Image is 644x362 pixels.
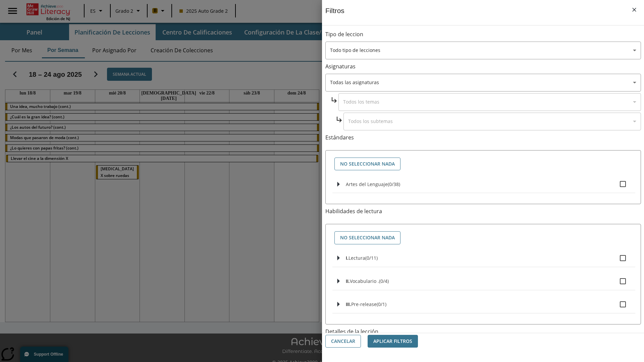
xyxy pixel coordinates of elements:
[332,249,635,319] ul: Seleccione habilidades
[325,7,344,25] h1: Filtros
[334,231,400,244] button: No seleccionar nada
[325,42,641,59] div: Seleccione un tipo de lección
[325,134,641,141] p: Estándares
[348,255,365,261] span: Lectura
[325,31,641,38] p: Tipo de leccion
[325,74,641,92] div: Seleccione una Asignatura
[379,278,389,284] span: 0 estándares seleccionados/4 estándares en grupo
[325,328,641,336] p: Detalles de la lección
[325,207,641,215] p: Habilidades de lectura
[343,113,641,130] div: Seleccione una Asignatura
[365,255,378,261] span: 0 estándares seleccionados/11 estándares en grupo
[627,3,641,17] button: Cerrar los filtros del Menú lateral
[368,335,418,348] button: Aplicar Filtros
[332,175,635,198] ul: Seleccione estándares
[346,302,351,307] span: III.
[331,156,635,172] div: Seleccione estándares
[325,335,361,348] button: Cancelar
[351,301,377,307] span: Pre-release
[346,279,350,284] span: II.
[334,158,400,171] button: No seleccionar nada
[346,181,388,187] span: Artes del Lenguaje
[338,93,641,111] div: Seleccione una Asignatura
[325,63,641,70] p: Asignaturas
[388,181,400,187] span: 0 estándares seleccionados/38 estándares en grupo
[346,255,348,261] span: I.
[377,301,386,307] span: 0 estándares seleccionados/1 estándares en grupo
[350,278,379,284] span: Vocabulario .
[331,230,635,246] div: Seleccione habilidades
